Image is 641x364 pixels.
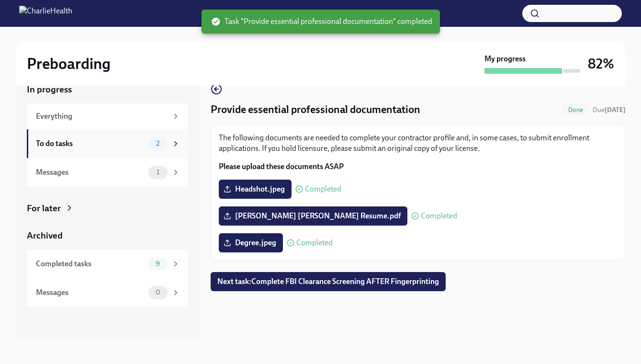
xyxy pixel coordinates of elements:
[36,287,145,298] div: Messages
[36,167,145,178] div: Messages
[27,129,188,158] a: To do tasks2
[36,111,168,122] div: Everything
[484,54,526,64] strong: My progress
[150,289,166,296] span: 0
[27,278,188,307] a: Messages0
[225,238,276,248] span: Degree.jpeg
[219,133,618,154] p: The following documents are needed to complete your contractor profile and, in some cases, to sub...
[219,162,344,171] strong: Please upload these documents ASAP
[27,202,188,215] a: For later
[151,169,165,176] span: 1
[27,54,111,73] h2: Preboarding
[27,229,188,242] a: Archived
[225,184,285,194] span: Headshot.jpeg
[593,106,626,114] span: Due
[150,260,166,267] span: 9
[219,180,292,199] label: Headshot.jpeg
[150,140,165,147] span: 2
[305,185,341,193] span: Completed
[211,272,446,291] button: Next task:Complete FBI Clearance Screening AFTER Fingerprinting
[217,277,439,286] span: Next task : Complete FBI Clearance Screening AFTER Fingerprinting
[219,233,283,252] label: Degree.jpeg
[296,239,333,247] span: Completed
[27,103,188,129] a: Everything
[27,83,188,96] a: In progress
[605,106,626,114] strong: [DATE]
[211,16,432,27] span: Task "Provide essential professional documentation" completed
[27,202,61,215] div: For later
[421,212,457,220] span: Completed
[27,158,188,187] a: Messages1
[562,106,589,114] span: Done
[27,250,188,278] a: Completed tasks9
[36,259,145,269] div: Completed tasks
[219,206,407,226] label: [PERSON_NAME] [PERSON_NAME] Resume.pdf
[211,102,420,117] h4: Provide essential professional documentation
[36,138,145,149] div: To do tasks
[225,211,401,221] span: [PERSON_NAME] [PERSON_NAME] Resume.pdf
[19,6,72,21] img: CharlieHealth
[588,55,614,72] h3: 82%
[593,105,626,114] span: September 30th, 2025 07:00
